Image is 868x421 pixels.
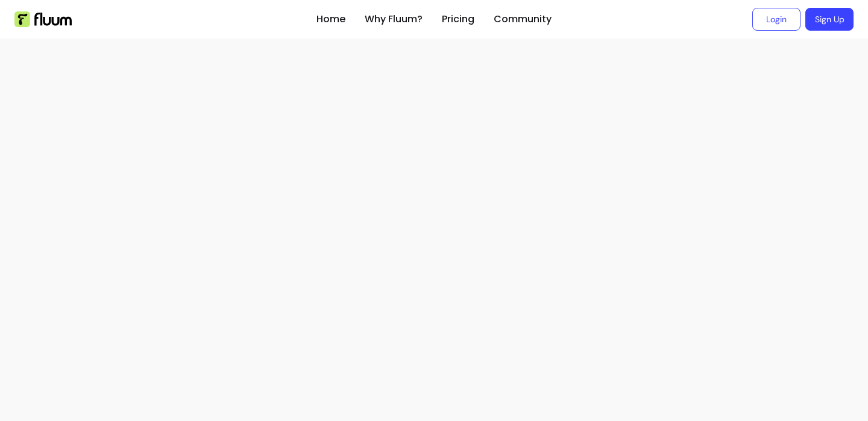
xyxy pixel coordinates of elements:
a: Sign Up [805,8,854,31]
a: Pricing [442,12,474,26]
a: Home [316,12,345,26]
img: Fluum Logo [14,11,72,27]
a: Why Fluum? [365,12,423,26]
a: Community [494,12,552,26]
a: Login [752,8,800,31]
